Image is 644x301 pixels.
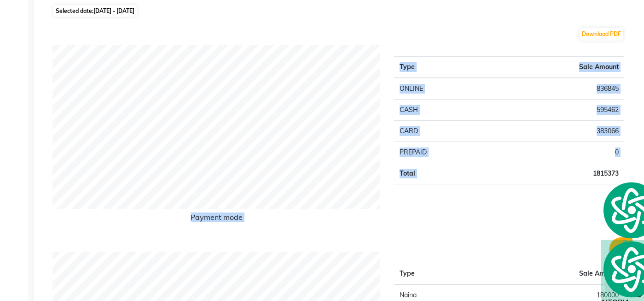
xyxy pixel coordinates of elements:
[493,142,624,163] td: 0
[93,7,134,14] span: [DATE] - [DATE]
[493,163,624,184] td: 1815373
[394,263,542,285] th: Type
[394,78,493,100] td: ONLINE
[493,78,624,100] td: 836845
[580,28,623,41] button: Download PDF
[53,5,137,17] span: Selected date:
[542,263,624,285] th: Sale Amount
[394,57,493,78] th: Type
[394,121,493,142] td: CARD
[52,213,380,225] h6: Payment mode
[394,142,493,163] td: PREPAID
[493,121,624,142] td: 383066
[394,163,493,184] td: Total
[493,100,624,121] td: 595462
[493,57,624,78] th: Sale Amount
[394,100,493,121] td: CASH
